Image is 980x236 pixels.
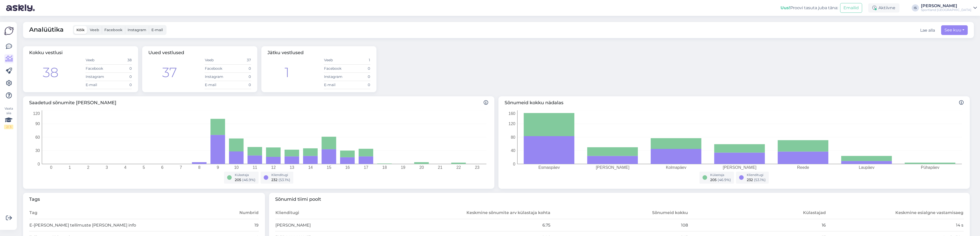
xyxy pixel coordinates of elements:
td: 0 [347,73,370,81]
th: Külastajad [688,207,826,219]
th: Keskmine esialgne vastamisaeg [826,207,964,219]
span: Uued vestlused [148,50,184,55]
img: Askly Logo [4,26,14,36]
td: 0 [228,81,251,89]
th: Numbrid [201,207,259,219]
td: Facebook [85,64,109,73]
tspan: 22 [456,165,461,170]
tspan: 6 [161,165,163,170]
td: Veeb [324,56,347,64]
td: 0 [347,64,370,73]
tspan: 0 [50,165,52,170]
div: Külastaja [710,173,731,177]
td: E-mail [85,81,109,89]
td: E-[PERSON_NAME] tellimuste [PERSON_NAME] info [29,219,201,231]
tspan: Esmaspäev [538,165,560,170]
div: Aktiivne [868,3,899,13]
td: Instagram [324,73,347,81]
span: Tags [29,196,259,203]
tspan: 3 [106,165,108,170]
tspan: 9 [217,165,219,170]
tspan: 15 [327,165,331,170]
button: Lae alla [920,27,935,33]
span: ( 53.1 %) [279,178,290,182]
th: Keskmine sõnumite arv külastaja kohta [413,207,551,219]
td: 16 [688,219,826,231]
tspan: 2 [87,165,90,170]
td: 38 [109,56,132,64]
tspan: Laupäev [859,165,874,170]
tspan: 7 [180,165,182,170]
td: 19 [201,219,259,231]
tspan: 8 [198,165,201,170]
div: IS [912,4,919,11]
button: Emailid [840,3,862,13]
tspan: 120 [508,122,515,126]
td: 0 [109,81,132,89]
span: Sõnumeid kokku nädalas [505,99,964,106]
span: ( 46.9 %) [718,178,731,182]
tspan: Pühapäev [921,165,939,170]
td: Facebook [324,64,347,73]
tspan: 21 [438,165,442,170]
td: Instagram [85,73,109,81]
tspan: [PERSON_NAME] [596,165,630,170]
td: 0 [109,73,132,81]
td: [PERSON_NAME] [275,219,413,231]
div: Proovi tasuta juba täna: [781,5,838,11]
span: Kokku vestlusi [29,50,63,55]
tspan: 23 [475,165,480,170]
tspan: 30 [35,148,40,153]
span: Facebook [104,28,122,32]
td: 0 [228,64,251,73]
th: Klienditugi [275,207,413,219]
span: Jätku vestlused [268,50,304,55]
tspan: 19 [401,165,405,170]
td: Instagram [205,73,228,81]
span: 205 [235,178,241,182]
td: 37 [228,56,251,64]
tspan: 20 [419,165,424,170]
span: ( 46.9 %) [242,178,255,182]
tspan: 4 [124,165,126,170]
button: See kuu [941,25,968,35]
tspan: 12 [271,165,276,170]
tspan: 16 [345,165,350,170]
span: 205 [710,178,717,182]
td: 108 [551,219,688,231]
div: Klienditugi [271,173,290,177]
tspan: 11 [253,165,257,170]
div: 37 [162,63,177,82]
div: 2 / 3 [4,125,13,129]
td: 1 [347,56,370,64]
a: [PERSON_NAME]Sportland [GEOGRAPHIC_DATA] [921,4,977,12]
tspan: [PERSON_NAME] [723,165,756,170]
span: ( 53.1 %) [754,178,766,182]
tspan: 160 [508,111,515,115]
td: E-mail [205,81,228,89]
tspan: 60 [35,135,40,139]
tspan: 120 [33,111,40,115]
span: Veeb [90,28,99,32]
tspan: 14 [308,165,313,170]
div: Vaata siia [4,106,13,129]
td: 0 [228,73,251,81]
div: Sportland [GEOGRAPHIC_DATA] [921,8,971,12]
tspan: Kolmapäev [666,165,686,170]
tspan: 0 [513,162,515,166]
tspan: 18 [382,165,387,170]
span: Kõik [76,28,85,32]
tspan: 5 [143,165,145,170]
td: E-mail [324,81,347,89]
span: Sõnumid tiimi poolt [275,196,964,203]
tspan: 10 [234,165,239,170]
tspan: 1 [69,165,71,170]
span: Analüütika [29,25,64,35]
span: E-mail [151,28,163,32]
b: Uus! [781,5,790,10]
td: 0 [109,64,132,73]
td: 0 [347,81,370,89]
tspan: 40 [511,148,515,153]
tspan: Reede [797,165,809,170]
